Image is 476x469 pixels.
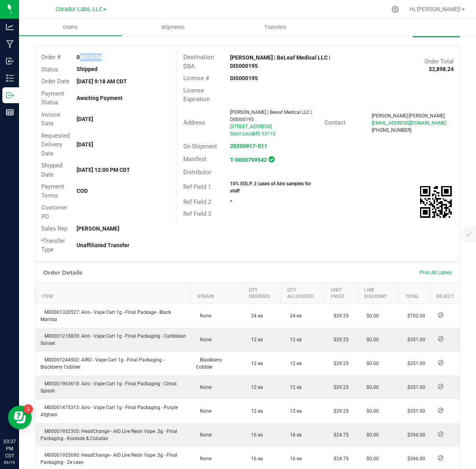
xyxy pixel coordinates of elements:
[6,40,14,48] inline-svg: Manufacturing
[150,24,196,31] span: Shipments
[330,456,349,461] span: $24.75
[324,119,345,126] span: Contact
[363,361,379,366] span: $0.00
[230,157,267,163] a: T-0000799542
[247,384,263,390] span: 12 ea
[363,384,379,390] span: $0.00
[196,384,211,390] span: None
[40,357,164,370] span: M00001244502: AIRO - Vape Cart 1g - Final Packaging - Blackberry Cobbler
[23,404,33,414] iframe: Resource center unread badge
[122,19,225,36] a: Shipments
[253,131,260,136] span: MO
[420,186,452,218] qrcode: 00014154
[252,131,253,136] span: ,
[77,95,123,101] strong: Awaiting Payment
[43,269,82,276] h1: Order Details
[4,459,15,465] p: 09/19
[77,116,93,122] strong: [DATE]
[330,337,349,342] span: $29.25
[41,237,65,254] span: Transfer Type
[6,23,14,31] inline-svg: Analytics
[41,183,64,199] span: Payment Terms
[435,408,447,413] span: Reject Inventory
[403,456,425,461] span: $396.00
[254,24,297,31] span: Transfers
[183,143,217,150] span: On Shipment
[40,429,177,441] span: M00001952305: HeadChange - AIO Live Resin Vape .5g - Final Packaging - Koolade & Colodas
[56,6,102,13] span: Curador Labs, LLC
[183,183,211,190] span: Ref Field 1
[183,54,214,70] span: Destination DBA
[19,19,122,36] a: Orders
[183,156,207,163] span: Manifest
[196,313,211,319] span: None
[281,283,325,304] th: Qty Allocated
[40,333,186,346] span: M00001218839: Airo - Vape Cart 1g - Final Packaging - Caribbean Sunset
[363,313,379,319] span: $0.00
[330,384,349,390] span: $29.25
[435,384,447,389] span: Reject Inventory
[77,188,88,194] strong: COD
[41,78,69,85] span: Order Date
[269,155,274,163] span: In Sync
[77,78,127,85] strong: [DATE] 9:18 AM CDT
[247,313,263,319] span: 24 ea
[403,432,425,438] span: $396.00
[286,432,302,438] span: 16 ea
[435,456,447,460] span: Reject Inventory
[230,75,258,81] strong: DIS000195
[435,360,447,365] span: Reject Inventory
[409,113,445,119] span: [PERSON_NAME]
[435,432,447,436] span: Reject Inventory
[77,167,130,173] strong: [DATE] 12:00 PM CDT
[41,225,67,232] span: Sales Rep
[403,361,425,366] span: $351.00
[230,131,254,136] span: Saint Louis
[420,186,452,218] img: Scan me!
[40,452,177,465] span: M00001955690: HeadChange - AIO Live Resin Vape .5g - Final Packaging - Ze Lean
[4,438,15,459] p: 03:37 PM CDT
[6,108,14,116] inline-svg: Reports
[247,337,263,342] span: 12 ea
[286,456,302,461] span: 16 ea
[372,113,408,119] span: [PERSON_NAME]
[183,210,211,217] span: Ref Field 3
[286,313,302,319] span: 24 ea
[403,408,425,414] span: $351.00
[330,361,349,366] span: $29.25
[286,337,302,342] span: 12 ea
[183,87,210,103] span: License Expiration
[183,75,209,82] span: License #
[40,309,171,322] span: M00001320527: Airo - Vape Cart 1g - Final Package - Black Mamba
[435,336,447,341] span: Reject Inventory
[399,283,430,304] th: Total
[41,162,62,178] span: Shipped Date
[230,110,312,122] span: [PERSON_NAME] | Beleaf Medical LLC | DIS000195
[262,131,276,136] span: 63110
[390,6,400,13] div: Manage settings
[77,54,102,60] strong: 00014154
[230,54,330,69] strong: [PERSON_NAME] | BeLeaf Medical LLC | DIS000195
[224,19,327,36] a: Transfers
[52,24,88,31] span: Orders
[372,127,411,133] span: [PHONE_NUMBER]
[230,143,267,149] a: 20250917-011
[330,432,349,438] span: $24.75
[325,283,358,304] th: Unit Price
[6,91,14,99] inline-svg: Outbound
[196,408,211,414] span: None
[358,283,399,304] th: Line Discount
[41,132,69,157] span: Requested Delivery Date
[40,405,178,417] span: M00001475315: Airo - Vape Cart 1g - Final Packaging - Purple Afghani
[247,361,263,366] span: 12 ea
[330,408,349,414] span: $29.25
[403,384,425,390] span: $351.00
[77,242,129,248] strong: Unaffiliated Transfer
[247,456,263,461] span: 16 ea
[8,406,32,429] iframe: Resource center
[409,6,461,12] span: Hi, [PERSON_NAME]!
[247,408,263,414] span: 12 ea
[429,66,454,72] strong: $2,898.24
